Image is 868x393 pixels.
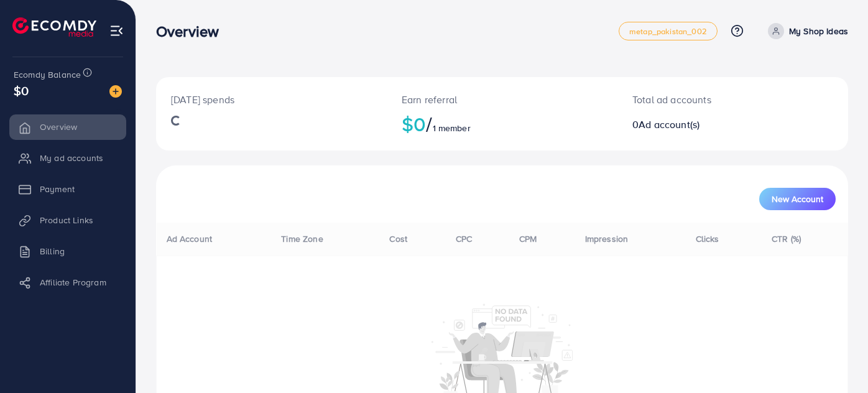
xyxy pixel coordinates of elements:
[433,122,471,134] span: 1 member
[759,188,836,210] button: New Account
[156,22,229,40] h3: Overview
[619,22,718,40] a: metap_pakistan_002
[632,92,775,107] p: Total ad accounts
[14,68,81,81] span: Ecomdy Balance
[171,92,372,107] p: [DATE] spends
[14,81,29,99] span: $0
[402,112,603,136] h2: $0
[426,109,432,138] span: /
[772,195,823,203] span: New Account
[639,118,699,131] span: Ad account(s)
[632,119,775,131] h2: 0
[789,24,848,39] p: My Shop Ideas
[402,92,603,107] p: Earn referral
[109,85,122,98] img: image
[763,23,848,39] a: My Shop Ideas
[109,24,124,38] img: menu
[12,17,96,37] img: logo
[629,27,707,35] span: metap_pakistan_002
